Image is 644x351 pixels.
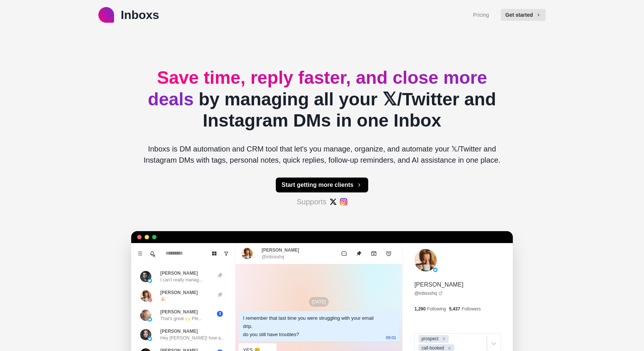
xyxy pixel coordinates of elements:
img: picture [148,317,152,322]
img: picture [414,249,437,271]
button: Board View [208,248,220,259]
img: picture [148,336,152,341]
p: [DATE] [309,297,329,307]
img: picture [241,248,253,259]
span: Save time, reply faster, and close more deals [148,68,487,109]
button: Add reminder [381,246,396,261]
p: 09:01 [386,334,396,342]
div: Remove prospect [440,335,448,343]
a: @inboxshq [414,290,443,297]
img: # [340,198,347,205]
button: Unpin [351,246,366,261]
a: logoInboxs [98,6,159,24]
p: 🎉 [160,296,166,303]
p: Supports [297,196,326,207]
img: picture [140,310,151,321]
p: [PERSON_NAME] [414,280,464,289]
button: Start getting more clients [276,178,369,192]
p: 1,290 [414,306,426,312]
button: Get started [501,9,546,21]
span: 3 [217,311,223,317]
p: I can't really manag... [160,277,203,283]
a: Pricing [473,11,489,19]
p: [PERSON_NAME] [160,289,198,296]
img: picture [148,278,152,283]
p: [PERSON_NAME] [160,270,198,277]
p: @inboxshq [262,253,284,260]
p: [PERSON_NAME] [262,247,299,253]
p: That's great 🙌 Ple... [160,315,202,322]
img: logo [98,7,114,23]
button: Menu [134,248,146,259]
button: Show unread conversations [220,248,232,259]
button: Mark as unread [337,246,351,261]
p: Inboxs is DM automation and CRM tool that let's you manage, organize, and automate your 𝕏/Twitter... [137,143,507,166]
img: picture [140,271,151,282]
img: # [329,198,337,205]
div: I remember that last time you were struggling with your email drip. do you still have troubles? [243,314,383,339]
button: Archive [366,246,381,261]
h2: by managing all your 𝕏/Twitter and Instagram DMs in one Inbox [137,67,507,131]
p: [PERSON_NAME] [160,309,198,315]
p: 5,437 [449,306,460,312]
div: prospect [419,335,440,343]
p: Hey [PERSON_NAME]! how a... [160,335,224,341]
p: Inboxs [121,6,159,24]
img: picture [140,290,151,301]
button: Notifications [146,248,158,259]
img: picture [433,268,438,272]
p: Followers [462,306,481,312]
p: [PERSON_NAME] [160,328,198,335]
img: picture [148,298,152,302]
img: picture [140,329,151,340]
p: Following [427,306,446,312]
